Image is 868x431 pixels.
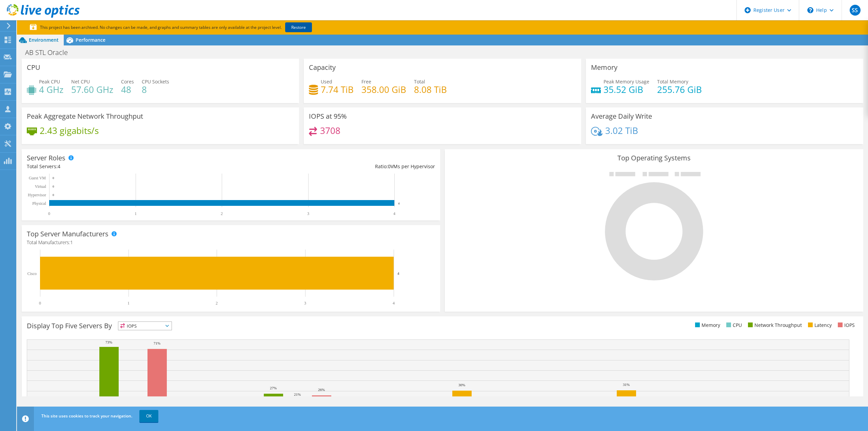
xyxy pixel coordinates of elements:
[27,163,231,170] div: Total Servers:
[139,410,158,422] a: OK
[304,301,306,306] text: 3
[130,395,136,399] text: 18%
[221,211,223,216] text: 2
[591,64,617,71] h3: Memory
[307,211,309,216] text: 3
[450,154,858,162] h3: Top Operating Systems
[414,86,447,93] h4: 8.08 TiB
[29,37,59,43] span: Environment
[604,78,649,85] span: Peak Memory Usage
[28,193,46,197] text: Hypervisor
[321,86,354,93] h4: 7.74 TiB
[35,184,46,189] text: Virtual
[70,239,73,246] span: 1
[39,78,60,85] span: Peak CPU
[657,86,702,93] h4: 255.76 GiB
[270,386,277,390] text: 27%
[725,321,742,329] li: CPU
[285,22,312,32] a: Restore
[135,211,137,216] text: 1
[807,7,813,13] svg: \n
[309,113,347,120] h3: IOPS at 95%
[30,24,362,31] p: This project has been archived. No changes can be made, and graphs and summary tables are only av...
[121,78,134,85] span: Cores
[361,78,371,85] span: Free
[154,341,160,345] text: 71%
[309,64,336,71] h3: Capacity
[27,154,65,162] h3: Server Roles
[393,211,395,216] text: 4
[414,78,425,85] span: Total
[142,86,169,93] h4: 8
[361,86,406,93] h4: 358.00 GiB
[105,340,112,344] text: 73%
[121,86,134,93] h4: 48
[318,388,325,392] text: 26%
[591,113,652,120] h3: Average Daily Write
[71,86,113,93] h4: 57.60 GHz
[393,301,395,306] text: 4
[605,127,638,134] h4: 3.02 TiB
[27,230,108,238] h3: Top Server Manufacturers
[53,193,54,197] text: 0
[27,239,435,246] h4: Total Manufacturers:
[850,5,861,16] span: SS
[71,78,90,85] span: Net CPU
[320,127,340,134] h4: 3708
[623,383,630,387] text: 31%
[22,49,78,56] h1: AB STL Oracle
[321,78,332,85] span: Used
[388,163,391,170] span: 0
[32,201,46,206] text: Physical
[39,301,41,306] text: 0
[604,86,649,93] h4: 35.52 GiB
[53,185,54,188] text: 0
[29,176,46,180] text: Guest VM
[39,86,63,93] h4: 4 GHz
[76,37,105,43] span: Performance
[27,64,40,71] h3: CPU
[746,321,802,329] li: Network Throughput
[40,127,99,134] h4: 2.43 gigabits/s
[458,383,465,387] text: 30%
[53,176,54,180] text: 0
[693,321,720,329] li: Memory
[48,211,50,216] text: 0
[398,202,400,205] text: 4
[27,113,143,120] h3: Peak Aggregate Network Throughput
[397,271,399,275] text: 4
[294,392,301,396] text: 21%
[27,271,37,276] text: Cisco
[836,321,855,329] li: IOPS
[657,78,688,85] span: Total Memory
[216,301,218,306] text: 2
[58,163,60,170] span: 4
[118,322,172,330] span: IOPS
[142,78,169,85] span: CPU Sockets
[806,321,832,329] li: Latency
[231,163,435,170] div: Ratio: VMs per Hypervisor
[127,301,130,306] text: 1
[41,413,132,419] span: This site uses cookies to track your navigation.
